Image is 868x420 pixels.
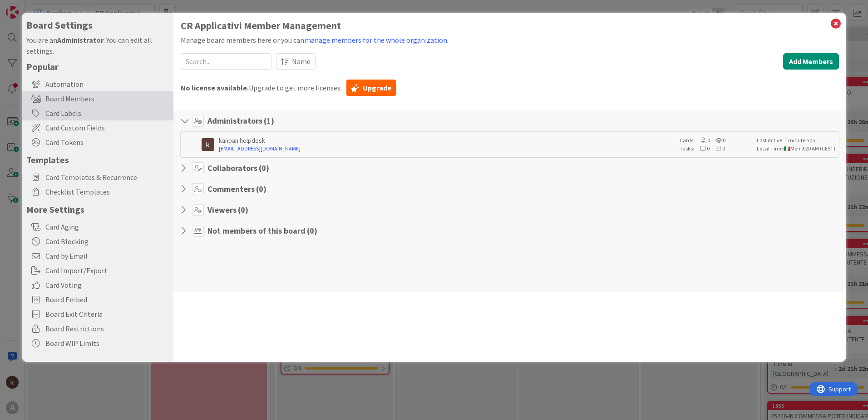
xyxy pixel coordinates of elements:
h5: Popular [26,61,169,72]
div: Manage board members here or you can [181,34,839,46]
span: ( 1 ) [264,115,274,126]
a: Upgrade [346,80,396,96]
span: Card by Email [45,250,169,261]
h4: Board Settings [26,20,169,31]
span: 0 [694,145,710,152]
span: Board Restrictions [45,323,169,334]
div: Card Import/Export [22,263,173,278]
button: manage members for the whole organization. [304,34,449,46]
h4: Not members of this board [207,226,317,236]
span: Card Tokens [45,137,169,148]
a: [EMAIL_ADDRESS][DOMAIN_NAME] [219,145,675,153]
h5: More Settings [26,204,169,215]
input: Search... [181,53,271,70]
h4: Administrators [207,116,274,126]
b: Administrator [57,35,104,45]
div: You are an . You can edit all settings. [26,35,169,56]
h5: Templates [26,154,169,165]
span: Board Exit Criteria [45,309,169,320]
div: kanban helpdesk [219,136,675,145]
span: ( 0 ) [307,225,317,236]
span: Card Custom Fields [45,122,169,133]
b: No license available. [181,83,249,92]
div: Card Labels [22,106,173,120]
span: Card Templates & Recurrence [45,172,169,183]
div: Cards: [680,136,752,145]
h4: Commenters [207,184,266,194]
button: Add Members [783,53,839,70]
h1: CR Applicativi Member Management [181,20,839,31]
span: 0 [695,137,710,144]
button: Name [276,53,316,70]
div: Board WIP Limits [22,336,173,350]
div: Card Aging [22,220,173,234]
span: Board Embed [45,294,169,305]
div: Tasks: [680,145,752,153]
span: Name [292,56,311,67]
span: ( 0 ) [259,163,269,173]
span: ( 0 ) [256,184,266,194]
img: it.png [784,146,790,151]
span: Checklist Templates [45,186,169,197]
span: Support [19,1,41,12]
div: Board Members [22,91,173,106]
img: kh [202,138,214,151]
div: Card Blocking [22,234,173,249]
span: Card Voting [45,280,169,290]
div: Automation [22,77,173,91]
span: 0 [710,145,725,152]
div: Last Active: 1 minute ago [757,136,836,145]
div: Local Time: Mon 9:20 AM (CEST) [757,145,836,153]
h4: Viewers [207,205,248,215]
span: ( 0 ) [238,205,248,215]
h4: Collaborators [207,163,269,173]
span: Upgrade to get more licenses. [181,82,342,93]
span: 0 [710,137,725,144]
